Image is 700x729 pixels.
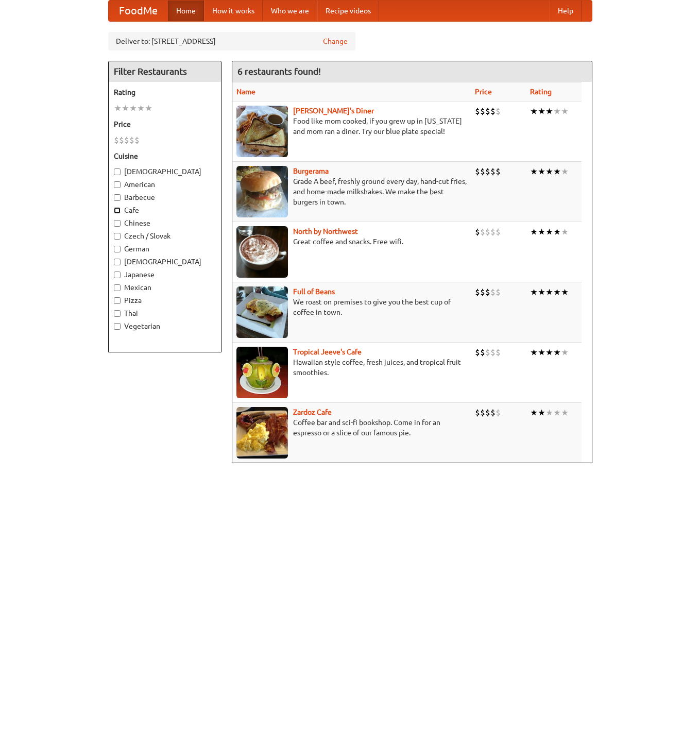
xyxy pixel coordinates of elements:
[237,66,321,76] ng-pluralize: 6 restaurants found!
[530,166,538,177] li: ★
[122,103,129,114] li: ★
[114,284,121,291] input: Mexican
[134,134,140,146] li: $
[496,226,501,238] li: $
[236,417,467,438] p: Coffee bar and sci-fi bookshop. Come in for an espresso or a slice of our famous pie.
[236,166,288,217] img: burgerama.jpg
[490,347,496,358] li: $
[538,407,545,418] li: ★
[485,226,490,238] li: $
[485,166,490,177] li: $
[114,134,119,146] li: $
[236,407,288,459] img: zardoz.jpg
[236,236,467,247] p: Great coffee and snacks. Free wifi.
[553,166,561,177] li: ★
[114,205,216,215] label: Cafe
[114,297,121,304] input: Pizza
[490,407,496,418] li: $
[293,408,332,416] a: Zardoz Cafe
[480,166,485,177] li: $
[530,88,552,96] a: Rating
[293,287,335,296] a: Full of Beans
[137,103,145,114] li: ★
[109,61,221,82] h4: Filter Restaurants
[129,134,134,146] li: $
[475,166,480,177] li: $
[475,347,480,358] li: $
[553,347,561,358] li: ★
[530,106,538,117] li: ★
[538,106,545,117] li: ★
[236,88,255,96] a: Name
[168,1,204,21] a: Home
[545,286,553,298] li: ★
[114,269,216,280] label: Japanese
[114,192,216,202] label: Barbecue
[496,347,501,358] li: $
[480,347,485,358] li: $
[553,286,561,298] li: ★
[538,347,545,358] li: ★
[550,1,582,21] a: Help
[553,106,561,117] li: ★
[530,347,538,358] li: ★
[545,166,553,177] li: ★
[553,226,561,238] li: ★
[236,226,288,278] img: north.jpg
[561,106,569,117] li: ★
[236,347,288,398] img: jeeves.jpg
[545,407,553,418] li: ★
[553,407,561,418] li: ★
[475,88,492,96] a: Price
[317,1,379,21] a: Recipe videos
[496,166,501,177] li: $
[293,348,362,356] a: Tropical Jeeve's Cafe
[114,321,216,331] label: Vegetarian
[475,286,480,298] li: $
[538,166,545,177] li: ★
[480,226,485,238] li: $
[114,282,216,293] label: Mexican
[236,106,288,157] img: sallys.jpg
[490,286,496,298] li: $
[114,181,121,188] input: American
[145,103,152,114] li: ★
[561,166,569,177] li: ★
[114,218,216,228] label: Chinese
[236,286,288,338] img: beans.jpg
[119,134,124,146] li: $
[293,107,374,115] a: [PERSON_NAME]'s Diner
[530,286,538,298] li: ★
[114,168,121,175] input: [DEMOGRAPHIC_DATA]
[236,176,467,207] p: Grade A beef, freshly ground every day, hand-cut fries, and home-made milkshakes. We make the bes...
[204,1,263,21] a: How it works
[538,226,545,238] li: ★
[485,106,490,117] li: $
[236,357,467,378] p: Hawaiian style coffee, fresh juices, and tropical fruit smoothies.
[114,246,121,252] input: German
[114,257,216,267] label: [DEMOGRAPHIC_DATA]
[490,166,496,177] li: $
[114,103,122,114] li: ★
[475,106,480,117] li: $
[480,286,485,298] li: $
[490,226,496,238] li: $
[561,226,569,238] li: ★
[108,32,355,50] div: Deliver to: [STREET_ADDRESS]
[545,347,553,358] li: ★
[114,233,121,240] input: Czech / Slovak
[129,103,137,114] li: ★
[114,308,216,318] label: Thai
[114,151,216,161] h5: Cuisine
[293,227,358,235] a: North by Northwest
[124,134,129,146] li: $
[480,407,485,418] li: $
[293,167,329,175] a: Burgerama
[475,226,480,238] li: $
[496,106,501,117] li: $
[545,226,553,238] li: ★
[561,286,569,298] li: ★
[496,407,501,418] li: $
